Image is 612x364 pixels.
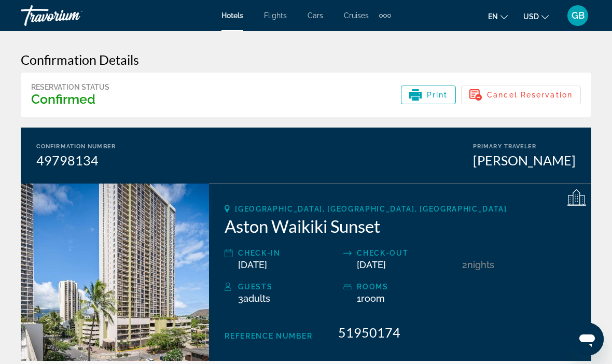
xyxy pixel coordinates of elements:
[523,12,539,21] span: USD
[221,11,243,20] a: Hotels
[488,12,498,21] span: en
[238,293,270,304] span: 3
[571,323,604,356] iframe: Button to launch messaging window
[357,293,385,304] span: 1
[564,5,591,26] button: User Menu
[338,325,400,340] span: 51950174
[264,11,287,20] a: Flights
[31,83,109,91] div: Reservation Status
[238,281,338,293] div: Guests
[572,10,585,21] span: GB
[467,259,494,270] span: Nights
[357,281,457,293] div: rooms
[36,143,116,150] div: Confirmation Number
[523,9,549,24] button: Change currency
[488,9,508,24] button: Change language
[235,205,507,213] span: [GEOGRAPHIC_DATA], [GEOGRAPHIC_DATA], [GEOGRAPHIC_DATA]
[243,293,270,304] span: Adults
[21,2,124,29] a: Travorium
[238,247,338,259] div: Check-in
[238,259,267,270] span: [DATE]
[308,11,323,20] a: Cars
[427,91,448,99] span: Print
[461,88,581,99] a: Cancel Reservation
[344,11,369,20] a: Cruises
[225,332,312,340] span: Reference Number
[462,259,467,270] span: 2
[473,152,576,168] div: [PERSON_NAME]
[357,247,457,259] div: Check-out
[357,259,386,270] span: [DATE]
[21,52,591,67] h3: Confirmation Details
[401,86,456,104] button: Print
[36,152,116,168] div: 49798134
[379,7,391,24] button: Extra navigation items
[473,143,576,150] div: Primary Traveler
[225,216,576,236] h2: Aston Waikiki Sunset
[487,91,573,99] span: Cancel Reservation
[361,293,385,304] span: Room
[461,86,581,104] button: Cancel Reservation
[31,91,109,107] h3: Confirmed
